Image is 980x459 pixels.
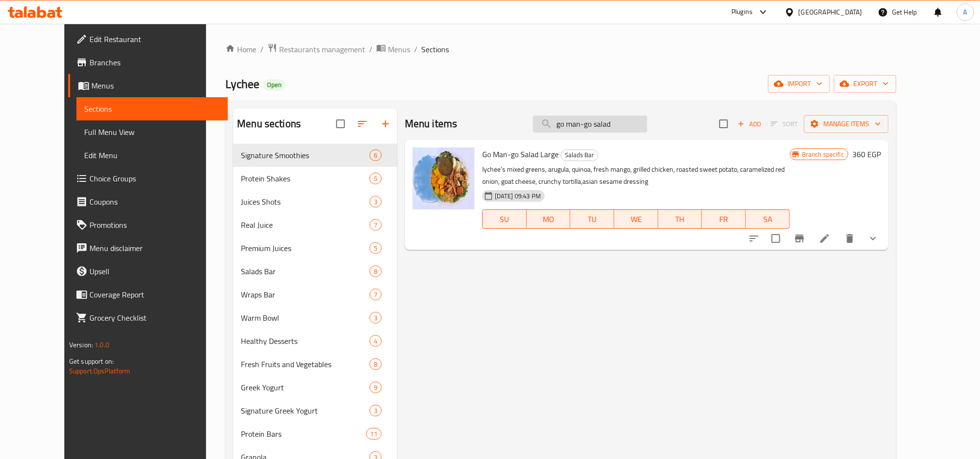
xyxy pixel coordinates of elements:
[370,358,382,370] div: items
[834,75,896,93] button: export
[662,212,698,226] span: TH
[237,117,301,131] h2: Menu sections
[279,44,365,55] span: Restaurants management
[370,406,381,415] span: 3
[367,429,381,439] span: 11
[765,117,804,132] span: Select section first
[414,44,417,55] li: /
[241,428,366,440] div: Protein Bars
[89,219,220,231] span: Promotions
[233,190,397,213] div: Juices Shots3
[842,78,889,90] span: export
[233,237,397,260] div: Premium Juices5
[233,260,397,283] div: Salads Bar8
[702,209,746,229] button: FR
[89,312,220,324] span: Grocery Checklist
[370,149,382,161] div: items
[233,306,397,329] div: Warm Bowl3
[225,44,256,55] a: Home
[225,43,896,56] nav: breadcrumb
[241,149,370,161] span: Signature Smoothies
[405,117,458,131] h2: Menu items
[241,289,370,300] div: Wraps Bar
[376,43,410,56] a: Menus
[68,237,228,260] a: Menu disclaimer
[89,242,220,254] span: Menu disclaimer
[804,115,889,133] button: Manage items
[241,312,370,324] span: Warm Bowl
[84,149,220,161] span: Edit Menu
[241,335,370,347] span: Healthy Desserts
[233,353,397,376] div: Fresh Fruits and Vegetables8
[370,221,381,230] span: 7
[799,7,862,17] div: [GEOGRAPHIC_DATA]
[68,28,228,51] a: Edit Restaurant
[742,227,766,250] button: sort-choices
[233,167,397,190] div: Protein Shakes5
[734,117,765,132] span: Add item
[233,399,397,422] div: Signature Greek Yogurt3
[374,112,397,135] button: Add section
[68,283,228,306] a: Coverage Report
[84,126,220,138] span: Full Menu View
[89,173,220,184] span: Choice Groups
[241,173,370,184] div: Protein Shakes
[241,196,370,207] span: Juices Shots
[618,212,654,226] span: WE
[76,97,228,120] a: Sections
[750,212,786,226] span: SA
[370,266,382,277] div: items
[370,244,381,253] span: 5
[241,242,370,254] span: Premium Juices
[527,209,571,229] button: MO
[68,306,228,329] a: Grocery Checklist
[370,360,381,369] span: 8
[233,422,397,445] div: Protein Bars11
[366,428,382,440] div: items
[260,44,264,55] li: /
[69,339,93,351] span: Version:
[852,148,881,161] h6: 360 EGP
[263,81,285,89] span: Open
[370,173,382,184] div: items
[964,7,967,17] span: A
[713,114,734,134] span: Select section
[241,382,370,393] span: Greek Yogurt
[731,6,753,18] div: Plugins
[370,174,381,183] span: 5
[370,197,381,207] span: 3
[91,80,220,91] span: Menus
[69,355,114,368] span: Get support on:
[413,148,475,209] img: Go Man-go Salad Large
[388,44,410,55] span: Menus
[819,233,831,244] a: Edit menu item
[69,365,131,377] a: Support.OpsPlatform
[89,33,220,45] span: Edit Restaurant
[370,242,382,254] div: items
[370,289,382,300] div: items
[370,335,382,347] div: items
[736,118,762,130] span: Add
[233,283,397,306] div: Wraps Bar7
[746,209,790,229] button: SA
[370,196,382,207] div: items
[263,79,285,91] div: Open
[89,289,220,300] span: Coverage Report
[614,209,658,229] button: WE
[241,266,370,277] span: Salads Bar
[570,209,614,229] button: TU
[241,405,370,416] span: Signature Greek Yogurt
[370,313,381,323] span: 3
[370,151,381,160] span: 6
[351,112,374,135] span: Sort sections
[487,212,523,226] span: SU
[89,57,220,68] span: Branches
[421,44,449,55] span: Sections
[533,116,647,133] input: search
[812,118,881,130] span: Manage items
[867,233,879,244] svg: Show Choices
